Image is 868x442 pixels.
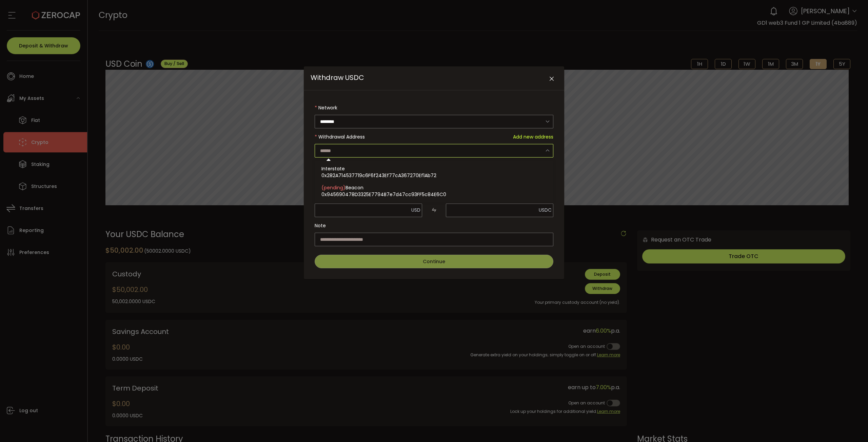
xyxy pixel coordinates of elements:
span: Interstate [321,165,345,172]
span: USD [411,207,420,213]
span: Beacon [346,184,363,191]
button: Close [546,73,557,85]
label: Note [315,219,553,232]
div: Withdraw USDC [304,66,564,279]
span: Continue [423,258,445,265]
label: Network [315,101,553,114]
span: 0x945690478D3325E7794B7e7d47cc93FF5c84E6C0 [321,191,446,198]
iframe: Chat Widget [834,409,868,442]
span: USDC [539,207,552,213]
span: 0x282A714537719c6F6f243Ef77cA367270Ef1Ab72 [321,172,436,179]
span: Withdraw USDC [311,73,364,82]
span: Withdrawal Address [318,133,365,140]
span: (pending) [321,184,346,191]
button: Continue [315,255,553,268]
span: Add new address [513,130,553,144]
